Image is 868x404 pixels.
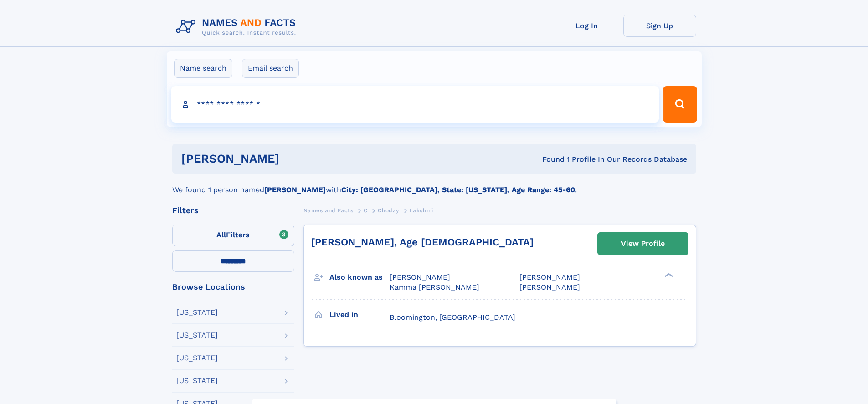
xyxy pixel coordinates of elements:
[176,309,218,316] div: [US_STATE]
[378,207,399,214] span: Choday
[411,154,687,164] div: Found 1 Profile In Our Records Database
[242,59,299,78] label: Email search
[621,233,665,254] div: View Profile
[172,206,294,215] div: Filters
[264,185,326,194] b: [PERSON_NAME]
[410,207,433,214] span: Lakshmi
[329,270,390,285] h3: Also known as
[598,233,688,255] a: View Profile
[390,283,479,291] span: Kamma [PERSON_NAME]
[171,86,659,123] input: search input
[663,86,697,123] button: Search Button
[623,15,696,37] a: Sign Up
[172,174,696,195] div: We found 1 person named with .
[181,153,411,164] h1: [PERSON_NAME]
[329,307,390,322] h3: Lived in
[176,377,218,384] div: [US_STATE]
[172,225,294,246] label: Filters
[176,332,218,339] div: [US_STATE]
[364,205,368,216] a: C
[176,354,218,362] div: [US_STATE]
[172,15,303,39] img: Logo Names and Facts
[663,272,673,278] div: ❯
[364,207,368,214] span: C
[390,313,515,322] span: Bloomington, [GEOGRAPHIC_DATA]
[216,230,226,239] span: All
[378,205,399,216] a: Choday
[303,205,354,216] a: Names and Facts
[550,15,623,37] a: Log In
[174,59,232,78] label: Name search
[519,283,580,291] span: [PERSON_NAME]
[172,283,294,291] div: Browse Locations
[519,273,580,281] span: [PERSON_NAME]
[390,273,450,281] span: [PERSON_NAME]
[341,185,575,194] b: City: [GEOGRAPHIC_DATA], State: [US_STATE], Age Range: 45-60
[311,236,534,248] a: [PERSON_NAME], Age [DEMOGRAPHIC_DATA]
